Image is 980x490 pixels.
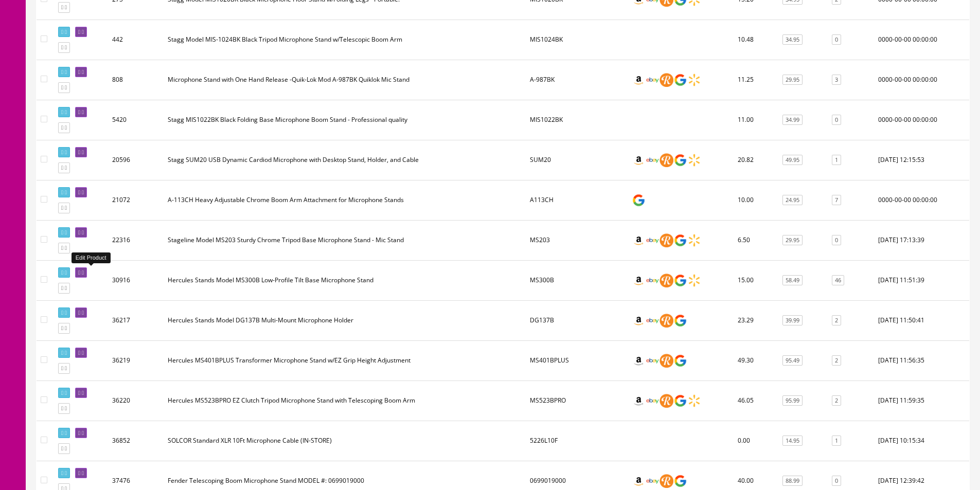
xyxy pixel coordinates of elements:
td: 2019-08-01 12:15:53 [874,140,969,180]
td: 2020-02-15 17:13:39 [874,220,969,260]
td: 6.50 [734,220,776,260]
img: reverb [660,314,673,328]
a: 2 [832,315,841,326]
img: reverb [660,474,673,488]
td: 0000-00-00 00:00:00 [874,60,969,100]
a: 29.95 [782,235,803,246]
img: google_shopping [673,153,687,167]
img: amazon [632,314,646,328]
td: 2023-10-20 11:56:35 [874,340,969,380]
td: 30916 [108,260,164,300]
td: 21072 [108,180,164,220]
a: 1 [832,155,841,166]
a: 88.99 [782,476,803,486]
td: 2024-01-17 10:15:34 [874,421,969,461]
td: 0000-00-00 00:00:00 [874,20,969,60]
a: 2 [832,355,841,366]
img: amazon [632,153,646,167]
a: 0 [832,235,841,246]
td: 36220 [108,380,164,421]
img: reverb [660,153,673,167]
td: 2022-07-18 11:51:39 [874,260,969,300]
a: 49.95 [782,155,803,166]
td: 2023-10-20 11:59:35 [874,380,969,421]
td: A-113CH Heavy Adjustable Chrome Boom Arm Attachment for Microphone Stands [164,180,526,220]
td: 36852 [108,421,164,461]
td: MS523BPRO [526,380,628,421]
td: Hercules MS401BPLUS Transformer Microphone Stand w/EZ Grip Height Adjustment [164,340,526,380]
td: MS401BPLUS [526,340,628,380]
a: 24.95 [782,195,803,206]
td: Stagg Model MIS-1024BK Black Tripod Microphone Stand w/Telescopic Boom Arm [164,20,526,60]
img: amazon [632,274,646,287]
img: ebay [646,233,660,247]
td: 36219 [108,340,164,380]
td: A-987BK [526,60,628,100]
td: Stageline Model MS203 Sturdy Chrome Tripod Base Microphone Stand - Mic Stand [164,220,526,260]
td: 10.48 [734,20,776,60]
td: Hercules MS523BPRO EZ Clutch Tripod Microphone Stand with Telescoping Boom Arm [164,380,526,421]
img: walmart [687,233,701,247]
td: 20.82 [734,140,776,180]
td: DG137B [526,300,628,340]
td: A113CH [526,180,628,220]
a: 7 [832,195,841,206]
img: walmart [687,394,701,408]
a: 34.95 [782,34,803,45]
img: amazon [632,354,646,368]
td: 5226L10F [526,421,628,461]
td: 36217 [108,300,164,340]
td: MIS1024BK [526,20,628,60]
td: 46.05 [734,380,776,421]
td: 22316 [108,220,164,260]
img: amazon [632,73,646,87]
img: ebay [646,274,660,287]
img: ebay [646,354,660,368]
img: ebay [646,73,660,87]
img: google_shopping [632,193,646,207]
a: 2 [832,395,841,406]
img: amazon [632,474,646,488]
td: Hercules Stands Model MS300B Low-Profile Tilt Base Microphone Stand [164,260,526,300]
a: 95.49 [782,355,803,366]
td: 2023-10-20 11:50:41 [874,300,969,340]
img: walmart [687,274,701,287]
td: 0000-00-00 00:00:00 [874,100,969,140]
a: 46 [832,275,844,286]
img: walmart [687,153,701,167]
td: MIS1022BK [526,100,628,140]
a: 0 [832,476,841,486]
img: google_shopping [673,73,687,87]
img: walmart [687,73,701,87]
img: google_shopping [673,314,687,328]
td: 0000-00-00 00:00:00 [874,180,969,220]
td: 808 [108,60,164,100]
img: reverb [660,394,673,408]
img: google_shopping [673,233,687,247]
td: SOLCOR Standard XLR 10Ft Microphone Cable (IN-STORE) [164,421,526,461]
img: reverb [660,274,673,287]
td: 20596 [108,140,164,180]
img: reverb [660,233,673,247]
a: 58.49 [782,275,803,286]
td: Hercules Stands Model DG137B Multi-Mount Microphone Holder [164,300,526,340]
a: 39.99 [782,315,803,326]
img: google_shopping [673,354,687,368]
td: Stagg SUM20 USB Dynamic Cardiod Microphone with Desktop Stand, Holder, and Cable [164,140,526,180]
td: Stagg MIS1022BK Black Folding Base Microphone Boom Stand - Professional quality [164,100,526,140]
td: MS300B [526,260,628,300]
img: ebay [646,394,660,408]
td: 0.00 [734,421,776,461]
img: ebay [646,153,660,167]
a: 0 [832,115,841,125]
img: ebay [646,314,660,328]
img: reverb [660,354,673,368]
div: Edit Product [72,252,111,263]
td: SUM20 [526,140,628,180]
a: 0 [832,34,841,45]
td: 15.00 [734,260,776,300]
td: MS203 [526,220,628,260]
a: 29.95 [782,75,803,85]
img: ebay [646,474,660,488]
img: google_shopping [673,274,687,287]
